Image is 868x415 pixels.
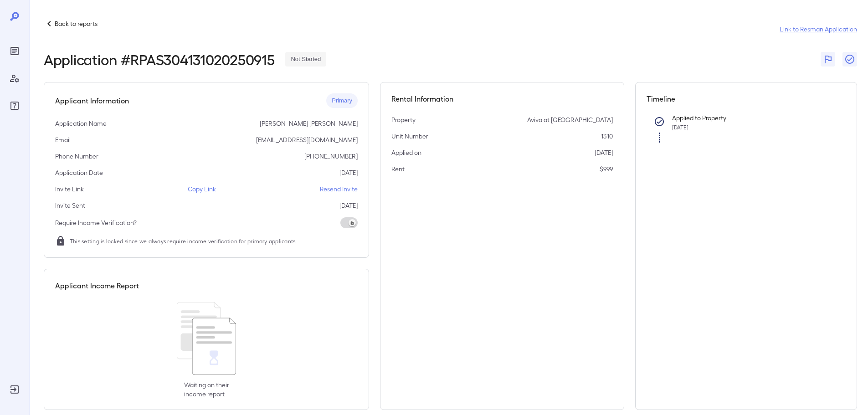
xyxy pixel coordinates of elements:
div: Log Out [7,382,22,397]
h5: Applicant Information [55,95,129,106]
p: Invite Sent [55,201,85,210]
p: $999 [600,164,613,174]
p: Resend Invite [320,184,358,194]
button: Close Report [842,52,857,67]
div: Manage Users [7,71,22,86]
p: Property [391,115,416,124]
div: FAQ [7,98,22,113]
h5: Applicant Income Report [55,280,139,291]
h2: Application # RPAS304131020250915 [44,51,274,67]
p: 1310 [601,132,613,141]
a: Link to Resman Application [780,25,857,34]
span: [DATE] [672,124,688,130]
h5: Rental Information [391,93,613,104]
p: [PHONE_NUMBER] [304,152,358,161]
p: [PERSON_NAME] [PERSON_NAME] [260,119,358,128]
span: Primary [326,97,358,105]
p: Phone Number [55,152,98,161]
p: Application Date [55,168,103,177]
div: Reports [7,44,22,58]
p: Require Income Verification? [55,218,137,227]
p: Applied to Property [672,113,832,123]
p: Invite Link [55,184,84,194]
p: Back to reports [55,19,98,28]
button: Flag Report [821,52,835,67]
p: Applied on [391,148,421,157]
p: [DATE] [339,168,358,177]
span: This setting is locked since we always require income verification for primary applicants. [70,236,297,246]
p: [EMAIL_ADDRESS][DOMAIN_NAME] [256,135,358,144]
p: [DATE] [339,201,358,210]
h5: Timeline [647,93,846,104]
p: Aviva at [GEOGRAPHIC_DATA] [527,115,613,124]
p: Unit Number [391,132,428,141]
p: Email [55,135,71,144]
p: Rent [391,164,405,174]
span: Not Started [285,55,326,64]
p: Application Name [55,119,107,128]
p: Waiting on their income report [184,380,229,399]
p: Copy Link [188,184,216,194]
p: [DATE] [595,148,613,157]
